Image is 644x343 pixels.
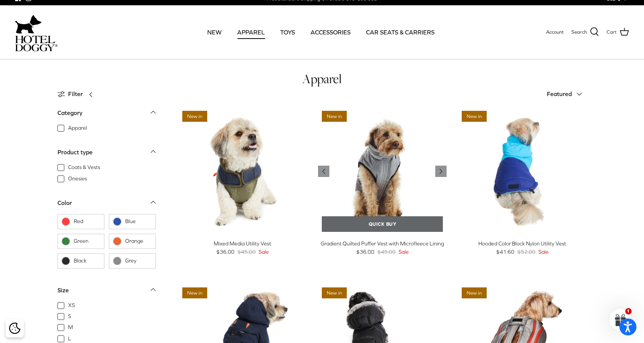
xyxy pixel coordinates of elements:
[182,287,207,298] span: New in
[547,90,572,97] span: Featured
[496,248,514,256] span: $41.60
[125,237,152,245] span: Orange
[237,248,256,256] span: $45.00
[6,319,24,337] div: Cookie policy
[462,111,487,122] span: New in
[359,19,441,45] a: CAR SEATS & CARRIERS
[68,175,87,183] span: Onesies
[178,239,307,256] a: Mixed Media Utility Vest $36.00 $45.00 Sale
[571,27,599,37] a: Search
[458,239,587,248] div: Hooded Color Block Nylon Utility Vest
[182,111,207,122] span: New in
[318,107,447,236] a: Gradient Quilted Puffer Vest with Microfleece Lining
[458,239,587,256] a: Hooded Color Block Nylon Utility Vest $41.60 $52.00 Sale
[318,239,447,256] a: Gradient Quilted Puffer Vest with Microfleece Lining $36.00 $45.00 Sale
[458,107,587,236] a: Hooded Color Block Nylon Utility Vest
[68,335,71,343] span: L
[57,284,156,301] a: Size
[230,19,272,45] a: APPAREL
[68,313,71,320] span: S
[571,28,587,36] span: Search
[547,86,587,102] button: Featured
[304,19,357,45] a: ACCESSORIES
[318,239,447,248] div: Gradient Quilted Puffer Vest with Microfleece Lining
[322,287,347,298] span: New in
[57,71,587,87] h1: Apparel
[74,257,100,265] span: Black
[125,257,152,265] span: Grey
[546,29,564,35] span: Account
[462,287,487,298] span: New in
[399,248,409,256] span: Sale
[546,28,564,36] a: Account
[125,218,152,225] span: Blue
[9,323,20,334] img: Cookie policy
[200,19,228,45] a: NEW
[57,108,82,118] div: Category
[57,85,98,103] a: Filter
[178,239,307,248] div: Mixed Media Utility Vest
[538,248,549,256] span: Sale
[356,248,374,256] span: $36.00
[57,198,72,208] div: Color
[377,248,396,256] span: $45.00
[74,237,100,245] span: Green
[607,28,617,36] span: Cart
[57,147,93,157] div: Product type
[68,164,100,171] span: Coats & Vests
[322,111,347,122] span: New in
[57,146,156,163] a: Product type
[68,324,73,331] span: M
[259,248,269,256] span: Sale
[178,107,307,236] a: Mixed Media Utility Vest
[607,27,629,37] a: Cart
[273,19,302,45] a: TOYS
[68,89,83,99] span: Filter
[57,107,156,124] a: Category
[112,19,529,45] div: Primary navigation
[8,322,21,335] button: Cookie policy
[15,13,57,51] a: hoteldoggycom
[57,197,156,214] a: Color
[517,248,535,256] span: $52.00
[57,286,69,295] div: Size
[15,13,42,36] img: dog-icon.svg
[435,166,447,177] a: Previous
[318,166,329,177] a: Previous
[15,36,57,51] img: hoteldoggycom
[216,248,234,256] span: $36.00
[68,302,75,309] span: XS
[322,216,443,232] a: Quick buy
[68,124,87,132] span: Apparel
[74,218,100,225] span: Red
